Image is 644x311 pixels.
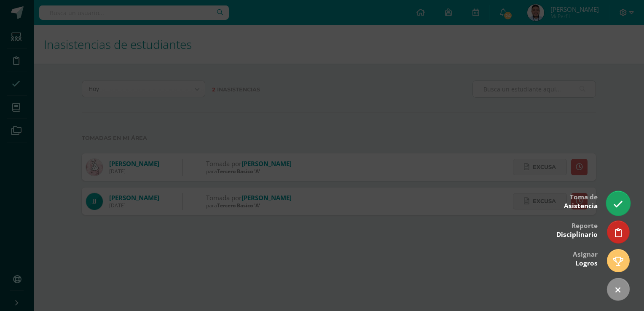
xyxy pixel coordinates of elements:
[564,187,598,214] div: Toma de
[556,230,598,239] span: Disciplinario
[573,244,598,272] div: Asignar
[564,201,598,210] span: Asistencia
[575,259,598,268] span: Logros
[556,216,598,243] div: Reporte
